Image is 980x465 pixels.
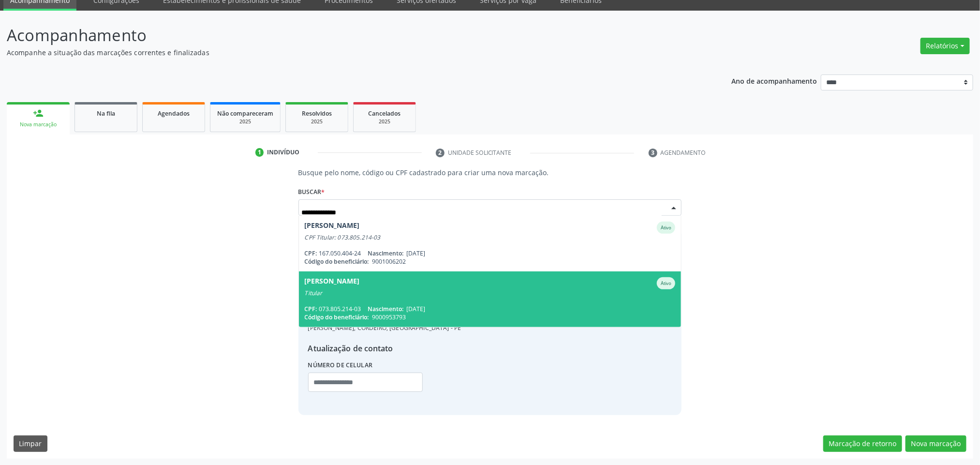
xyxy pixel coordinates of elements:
div: person_add [33,108,44,119]
p: Ano de acompanhamento [732,75,817,87]
div: 167.050.404-24 [305,249,676,257]
button: Marcação de retorno [823,435,902,452]
span: Nascimento: [368,305,403,313]
p: Busque pelo nome, código ou CPF cadastrado para criar uma nova marcação. [298,167,682,178]
div: CPF Titular: 073.805.214-03 [305,234,676,241]
div: Atualização de contato [308,343,461,354]
span: [DATE] [407,305,426,313]
div: Nova marcação [14,121,63,128]
span: CPF: [305,305,317,313]
p: Acompanhe a situação das marcações correntes e finalizadas [7,47,683,58]
div: 2025 [217,118,273,125]
span: Resolvidos [302,109,332,118]
button: Limpar [14,435,47,452]
div: [PERSON_NAME] [305,277,360,289]
label: Número de celular [308,358,373,373]
div: 2025 [360,118,409,125]
span: Código do beneficiário: [305,257,369,266]
span: Nascimento: [368,249,403,257]
span: 9000953793 [372,313,406,321]
span: Agendados [158,109,190,118]
span: Na fila [97,109,115,118]
small: Ativo [661,280,671,286]
button: Nova marcação [906,435,966,452]
div: [PERSON_NAME] [305,222,360,234]
button: Relatórios [921,38,970,54]
span: [DATE] [407,249,426,257]
div: Titular [305,289,676,297]
div: Indivíduo [267,148,299,157]
div: [PERSON_NAME], CORDEIRO, [GEOGRAPHIC_DATA] - PE [308,324,461,332]
span: Não compareceram [217,109,273,118]
span: 9001006202 [372,257,406,266]
label: Buscar [298,184,325,199]
p: Acompanhamento [7,23,683,47]
span: CPF: [305,249,317,257]
div: 2025 [293,118,341,125]
span: Cancelados [369,109,401,118]
small: Ativo [661,225,671,231]
span: Código do beneficiário: [305,313,369,321]
div: 1 [255,148,264,157]
div: 073.805.214-03 [305,305,676,313]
